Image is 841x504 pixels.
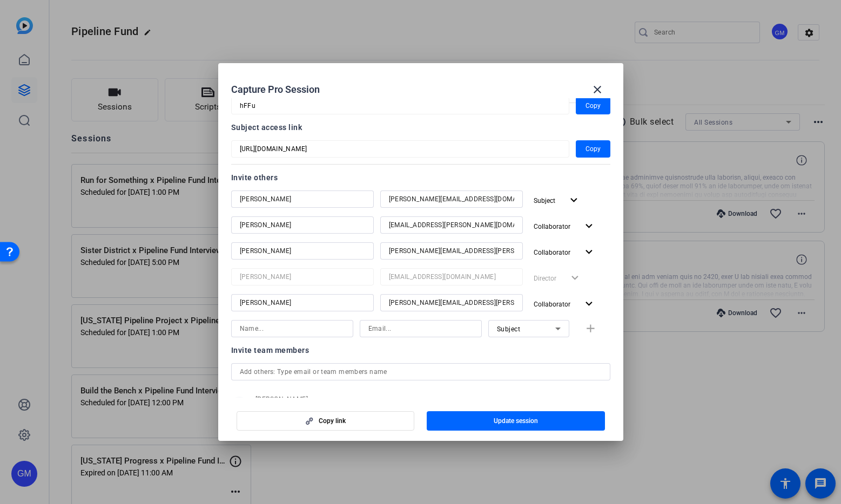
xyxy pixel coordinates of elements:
div: Invite team members [231,344,610,357]
span: Collaborator [534,249,570,256]
span: [PERSON_NAME] [255,395,365,404]
input: Name... [240,270,365,283]
input: Email... [389,193,514,206]
button: Collaborator [529,242,600,262]
input: Name... [240,219,365,231]
input: Email... [389,244,514,257]
input: Name... [240,193,365,206]
button: Copy link [237,411,415,431]
span: Copy [586,99,601,112]
button: Subject [529,190,585,210]
mat-icon: expand_more [582,297,596,311]
button: Copy [576,97,610,114]
mat-icon: close [591,83,604,96]
input: Email... [368,322,473,335]
input: Email... [389,270,514,283]
span: Update session [494,417,538,425]
span: Subject [534,197,555,205]
span: Subject [497,325,521,333]
mat-icon: person [231,397,247,413]
mat-icon: expand_more [582,220,596,233]
input: Email... [389,219,514,231]
mat-icon: expand_more [582,246,596,259]
span: Copy [586,142,601,155]
button: Update session [427,411,605,431]
div: Capture Pro Session [231,77,610,103]
span: Collaborator [534,223,570,230]
button: Collaborator [529,216,600,236]
span: Collaborator [534,301,570,308]
input: Name... [240,296,365,309]
div: Subject access link [231,121,610,134]
span: Copy link [319,417,346,425]
input: Name... [240,244,365,257]
button: Copy [576,140,610,158]
button: Collaborator [529,294,600,314]
input: Add others: Type email or team members name [240,365,602,378]
mat-icon: expand_more [567,194,581,207]
input: Session OTP [240,142,561,155]
div: Invite others [231,171,610,184]
input: Session OTP [240,99,561,112]
input: Name... [240,322,345,335]
input: Email... [389,296,514,309]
